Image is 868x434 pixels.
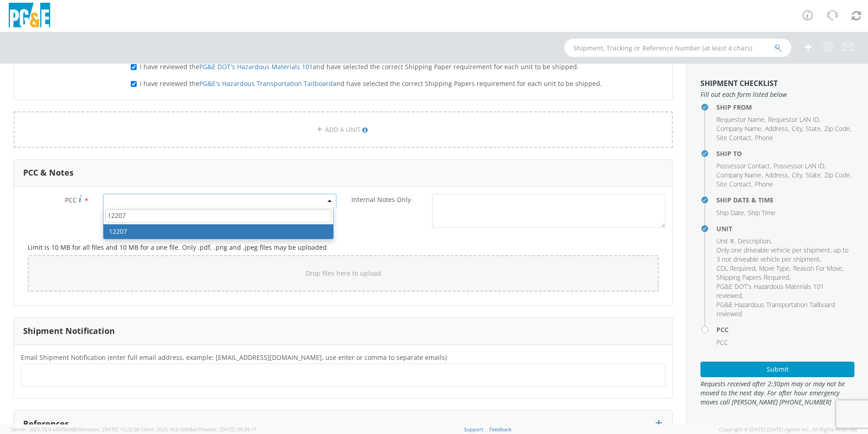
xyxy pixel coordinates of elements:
span: Fill out each form listed below [700,90,854,99]
li: , [716,124,763,133]
span: I have reviewed the and have selected the correct Shipping Papers requirement for each unit to be... [140,79,602,88]
span: Copyright © [DATE]-[DATE] Agistix Inc., All Rights Reserved [719,426,857,433]
li: , [716,133,753,142]
span: Address [765,171,788,179]
li: , [765,171,789,180]
h4: Ship From [716,104,854,111]
span: Description [738,237,770,245]
h4: Unit [716,225,854,232]
span: Move Type [759,264,789,273]
li: , [774,161,826,171]
span: master, [DATE] 09:34:17 [201,426,256,433]
li: , [759,264,791,273]
span: Unit # [716,237,734,245]
li: , [824,171,851,180]
li: , [716,171,763,180]
input: I have reviewed thePG&E DOT's Hazardous Materials 101and have selected the correct Shipping Paper... [131,64,137,70]
span: Client: 2025.18.0-5db8ab7 [140,426,256,433]
li: , [824,124,851,133]
input: I have reviewed thePG&E's Hazardous Transportation Tailboardand have selected the correct Shippin... [131,81,137,87]
span: PCC [65,196,77,204]
span: Server: 2025.19.0-b9208248b56 [11,426,139,433]
strong: Shipment Checklist [700,78,778,88]
span: PG&E Hazardous Transportation Tailboard reviewed [716,300,835,318]
li: , [765,124,789,133]
span: I have reviewed the and have selected the correct Shipping Paper requirement for each unit to be ... [140,62,579,71]
span: Requestor LAN ID [768,115,819,124]
span: Phone [755,133,773,142]
li: , [716,208,745,217]
li: , [716,161,771,171]
span: master, [DATE] 10:22:58 [84,426,139,433]
li: , [716,264,757,273]
h3: Shipment Notification [23,327,115,336]
span: Phone [755,180,773,188]
h5: Limit is 10 MB for all files and 10 MB for a one file. Only .pdf, .png and .jpeg files may be upl... [28,244,659,251]
input: Shipment, Tracking or Reference Number (at least 4 chars) [564,39,791,57]
li: , [792,124,804,133]
span: Requestor Name [716,115,764,124]
span: Site Contact [716,180,751,188]
h4: Ship To [716,150,854,157]
li: , [716,115,766,124]
span: PCC [716,338,728,347]
span: Requests received after 2:30pm may or may not be moved to the next day. For after hour emergency ... [700,379,854,407]
span: Internal Notes Only [351,195,411,204]
li: , [768,115,820,124]
span: City [792,124,802,133]
span: CDL Required [716,264,755,273]
span: Ship Date [716,208,744,217]
li: 12207 [104,224,333,239]
li: , [716,273,790,282]
span: Shipping Papers Required [716,273,789,282]
li: , [716,282,852,300]
a: Feedback [489,426,512,433]
span: State [806,171,821,179]
li: , [738,237,772,246]
a: ADD A UNIT [14,111,673,148]
span: City [792,171,802,179]
a: PG&E's Hazardous Transportation Tailboard [199,79,333,88]
span: Zip Code [824,124,850,133]
span: Email Shipment Notification (enter full email address, example: jdoe01@agistix.com, use enter or ... [21,353,447,362]
a: Support [464,426,483,433]
a: PG&E DOT's Hazardous Materials 101 [199,62,313,71]
img: pge-logo-06675f144f4cfa6a6814.png [7,3,52,30]
h4: PCC [716,326,854,333]
span: Site Contact [716,133,751,142]
h3: PCC & Notes [23,168,74,177]
li: , [793,264,843,273]
span: Only one driveable vehicle per shipment, up to 3 not driveable vehicle per shipment [716,246,848,263]
span: Possessor LAN ID [774,161,824,170]
h4: Ship Date & Time [716,197,854,203]
li: , [806,124,822,133]
span: Drop files here to upload [306,269,381,278]
span: Zip Code [824,171,850,179]
button: Submit [700,362,854,377]
span: Company Name [716,171,761,179]
li: , [792,171,804,180]
li: , [716,246,852,264]
span: PG&E DOT's Hazardous Materials 101 reviewed [716,282,824,300]
h3: References [23,419,69,429]
span: Ship Time [748,208,775,217]
span: State [806,124,821,133]
li: , [716,237,735,246]
span: Possessor Contact [716,161,770,170]
span: Address [765,124,788,133]
li: , [806,171,822,180]
span: Company Name [716,124,761,133]
span: Reason For Move [793,264,842,273]
li: , [716,180,753,189]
